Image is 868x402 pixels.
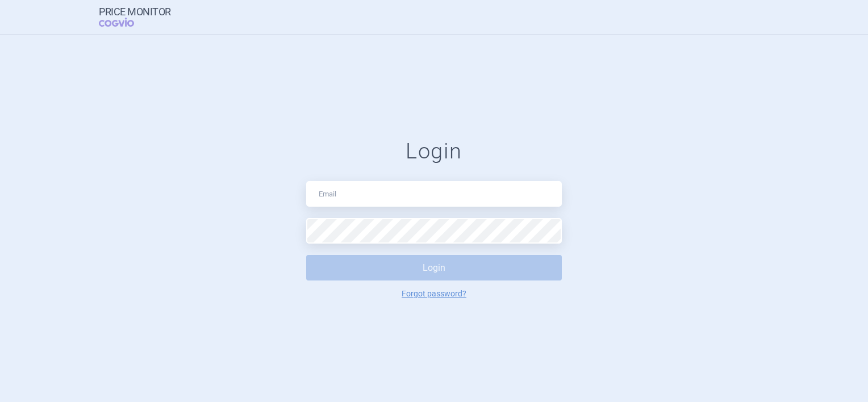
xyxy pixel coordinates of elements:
[402,290,466,298] a: Forgot password?
[99,6,171,18] strong: Price Monitor
[306,255,562,280] button: Login
[306,139,562,165] h1: Login
[99,18,150,27] span: COGVIO
[99,6,171,28] a: Price MonitorCOGVIO
[306,181,562,207] input: Email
